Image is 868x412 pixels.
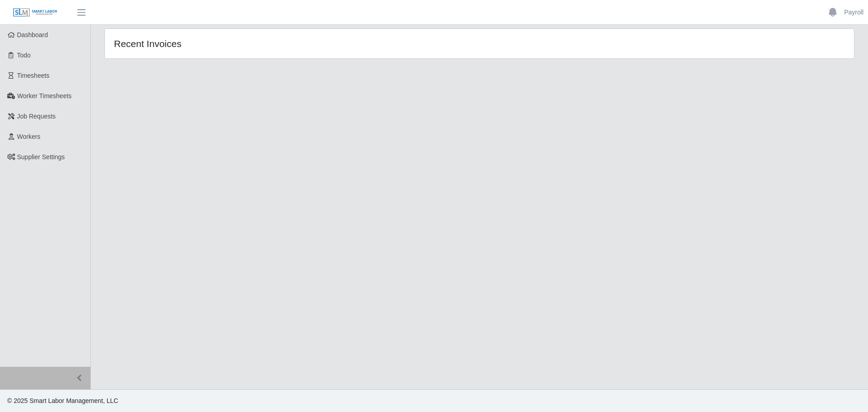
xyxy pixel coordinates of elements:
span: Worker Timesheets [17,92,71,99]
a: Payroll [844,8,863,17]
span: Job Requests [17,113,56,120]
span: Supplier Settings [17,153,65,161]
img: SLM Logo [13,8,58,18]
h4: Recent Invoices [114,38,410,49]
span: Todo [17,52,31,59]
span: Timesheets [17,72,50,79]
span: © 2025 Smart Labor Management, LLC [7,397,118,404]
span: Dashboard [17,31,48,38]
span: Workers [17,133,41,140]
